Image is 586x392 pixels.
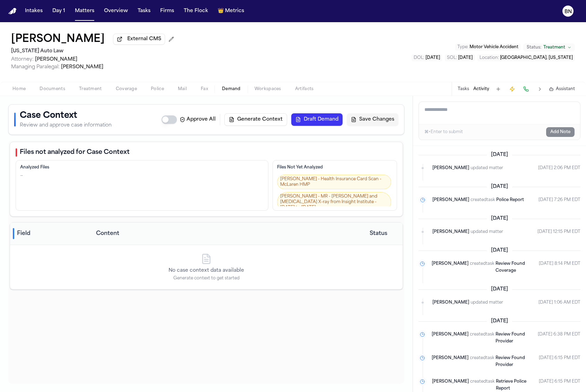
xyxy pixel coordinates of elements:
[135,5,153,17] a: Tasks
[493,84,503,94] button: Add Task
[500,56,573,60] span: [GEOGRAPHIC_DATA], [US_STATE]
[487,151,512,158] span: [DATE]
[181,5,211,17] a: The Flock
[169,267,244,274] p: No case context data available
[538,165,580,172] time: September 5, 2025 at 2:06 PM
[255,86,281,92] span: Workspaces
[537,228,580,235] time: August 20, 2025 at 12:15 PM
[470,260,494,274] span: created task
[432,260,468,274] span: [PERSON_NAME]
[201,86,208,92] span: Fax
[457,45,468,49] span: Type :
[495,260,533,274] a: Review Found Coverage
[414,56,424,60] span: DOL :
[495,332,525,343] span: Review Found Provider
[487,286,512,293] span: [DATE]
[61,64,103,70] span: [PERSON_NAME]
[455,44,520,51] button: Edit Type: Motor Vehicle Accident
[458,56,473,60] span: [DATE]
[538,331,580,345] time: August 6, 2025 at 6:38 PM
[470,355,494,368] span: created task
[291,113,343,126] button: Draft Demand
[101,5,131,17] button: Overview
[116,86,137,92] span: Coverage
[11,57,34,62] span: Attorney:
[424,129,463,135] div: ⌘+Enter to submit
[487,318,512,325] span: [DATE]
[11,33,105,46] button: Edit matter name
[496,380,526,391] span: Retrieve Police Report
[496,198,524,202] span: Police Report
[79,86,102,92] span: Treatment
[222,86,241,92] span: Demand
[20,122,112,129] p: Review and approve case information
[127,36,161,43] span: External CMS
[469,45,518,49] span: Motor Vehicle Accident
[471,228,503,235] span: updated matter
[8,8,17,15] img: Finch Logo
[496,378,533,392] a: Retrieve Police Report
[72,5,97,17] button: Matters
[13,228,91,239] div: Field
[470,378,494,392] span: created task
[432,378,469,392] span: [PERSON_NAME]
[40,86,65,92] span: Documents
[11,33,105,46] h1: [PERSON_NAME]
[224,113,287,126] button: Generate Context
[432,331,468,345] span: [PERSON_NAME]
[495,355,533,368] a: Review Found Provider
[157,5,177,17] button: Firms
[11,64,60,70] span: Managing Paralegal:
[495,356,525,367] span: Review Found Provider
[432,228,469,235] span: [PERSON_NAME]
[495,331,532,345] a: Review Found Provider
[20,148,130,157] h2: Files not analyzed for Case Context
[471,197,495,203] span: created task
[425,56,440,60] span: [DATE]
[523,43,575,52] button: Change status from Treatment
[277,192,391,212] a: [PERSON_NAME] - MR - [PERSON_NAME] and [MEDICAL_DATA] X-ray from Insight Institute - [DATE] to [D...
[458,86,469,92] button: Tasks
[8,8,17,15] a: Home
[113,34,165,45] button: External CMS
[347,113,398,126] button: Save Changes
[539,378,580,392] time: August 6, 2025 at 6:15 PM
[35,57,77,62] span: [PERSON_NAME]
[480,56,499,60] span: Location :
[12,86,26,92] span: Home
[277,165,393,170] div: Files Not Yet Analyzed
[507,84,517,94] button: Create Immediate Task
[354,223,403,245] th: Status
[470,331,494,345] span: created task
[539,355,580,368] time: August 6, 2025 at 6:15 PM
[20,173,23,178] div: —
[521,84,531,94] button: Make a Call
[22,5,45,17] button: Intakes
[93,223,354,245] th: Content
[432,299,469,306] span: [PERSON_NAME]
[432,165,469,172] span: [PERSON_NAME]
[538,197,580,203] time: September 1, 2025 at 7:26 PM
[495,262,525,273] span: Review Found Coverage
[487,247,512,254] span: [DATE]
[473,86,489,92] button: Activity
[543,45,565,50] span: Treatment
[487,183,512,190] span: [DATE]
[471,299,503,306] span: updated matter
[549,86,575,92] button: Assistant
[295,86,314,92] span: Artifacts
[556,86,575,92] span: Assistant
[477,54,575,61] button: Edit Location: Genesee, Michigan
[277,175,391,189] a: [PERSON_NAME] - Health Insurance Card Scan - McLaren HMP
[50,5,68,17] button: Day 1
[180,116,216,123] label: Approve All
[546,127,575,137] button: Add Note
[412,54,442,61] button: Edit DOL: 2025-04-16
[20,165,264,170] div: Analyzed Files
[215,5,247,17] button: crownMetrics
